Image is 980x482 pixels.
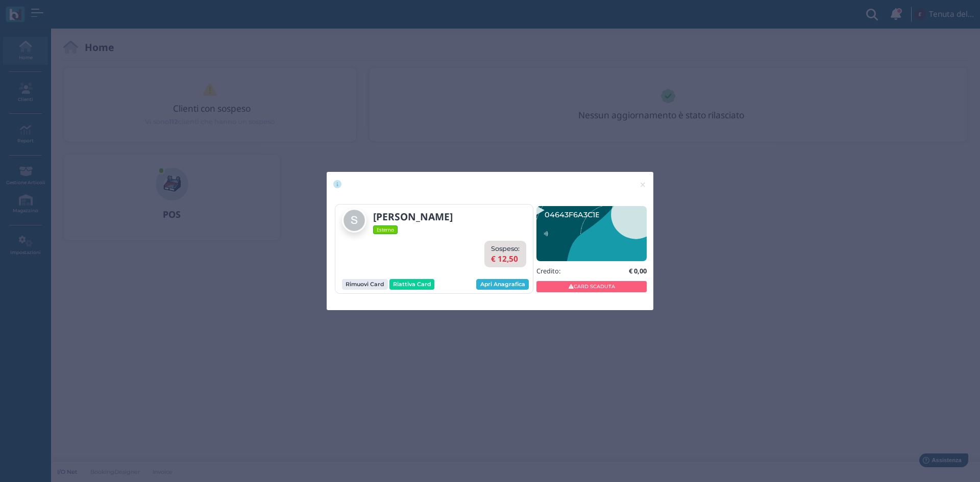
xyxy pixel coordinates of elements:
[389,279,435,290] button: Riattiva Card
[373,210,453,223] b: [PERSON_NAME]
[491,244,520,253] label: Sospeso:
[342,279,388,290] button: Rimuovi Card
[545,210,610,219] text: 04643F6A3C1E90
[30,8,67,16] span: Assistenza
[342,208,366,233] img: sansone
[342,208,484,234] a: [PERSON_NAME] Esterno
[536,267,560,274] h5: Credito:
[476,279,529,290] a: Apri Anagrafica
[629,266,647,275] b: € 0,00
[639,178,647,191] span: ×
[491,253,518,264] b: € 12,50
[373,225,398,234] span: Esterno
